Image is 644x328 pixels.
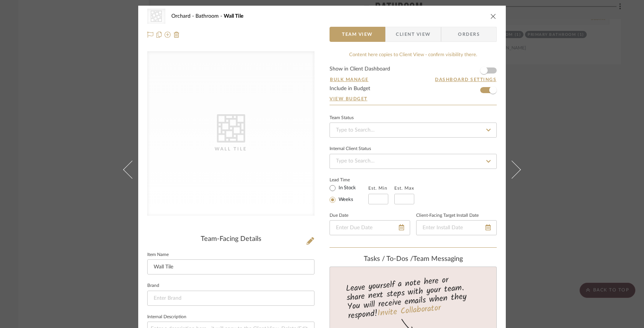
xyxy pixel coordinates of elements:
[193,145,269,153] div: Wall Tile
[224,14,243,19] span: Wall Tile
[342,27,373,42] span: Team View
[337,185,356,192] label: In Stock
[330,214,348,218] label: Due Date
[394,185,414,191] label: Est. Max
[147,284,159,288] label: Brand
[330,154,497,169] input: Type to Search…
[330,255,497,264] div: team Messaging
[416,220,497,235] input: Enter Install Date
[147,291,314,306] input: Enter Brand
[147,253,169,257] label: Item Name
[330,96,497,102] a: View Budget
[396,27,430,42] span: Client View
[147,315,186,319] label: Internal Description
[490,13,497,20] button: close
[450,27,488,42] span: Orders
[368,185,388,191] label: Est. Min
[330,220,410,235] input: Enter Due Date
[377,302,441,320] a: Invite Collaborator
[364,256,413,262] span: Tasks / To-Dos /
[147,235,314,244] div: Team-Facing Details
[330,176,368,183] label: Lead Time
[330,147,371,151] div: Internal Client Status
[337,196,353,203] label: Weeks
[416,214,479,218] label: Client-Facing Target Install Date
[171,14,195,19] span: Orchard
[330,76,369,83] button: Bulk Manage
[147,259,314,274] input: Enter Item Name
[330,123,497,138] input: Type to Search…
[330,51,497,59] div: Content here copies to Client View - confirm visibility there.
[330,183,368,204] mat-radio-group: Select item type
[195,14,224,19] span: Bathroom
[435,76,497,83] button: Dashboard Settings
[329,272,498,322] div: Leave yourself a note here or share next steps with your team. You will receive emails when they ...
[330,116,354,120] div: Team Status
[174,32,180,38] img: Remove from project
